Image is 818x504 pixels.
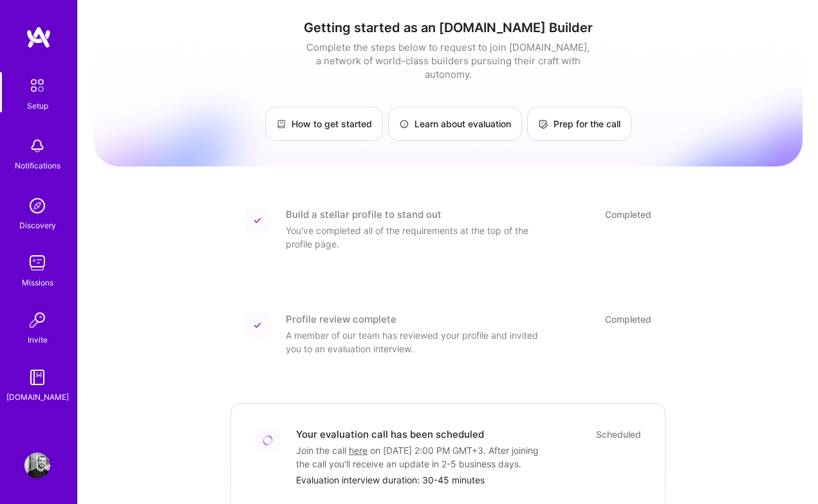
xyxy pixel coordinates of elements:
a: here [349,445,367,456]
img: Learn about evaluation [399,119,409,129]
div: Evaluation interview duration: 30-45 minutes [296,473,641,487]
div: Profile review complete [286,312,396,326]
div: Setup [27,99,48,113]
div: Complete the steps below to request to join [DOMAIN_NAME], a network of world-class builders purs... [303,40,593,81]
img: Invite [24,307,50,333]
img: How to get started [276,119,286,129]
div: Scheduled [596,428,641,441]
img: Completed [254,321,261,329]
img: Prep for the call [538,119,548,129]
div: [DOMAIN_NAME] [6,390,69,404]
img: guide book [24,364,50,390]
div: Completed [605,208,651,221]
img: bell [24,133,50,159]
div: Discovery [19,219,56,232]
div: Your evaluation call has been scheduled [296,428,484,441]
div: Completed [605,312,651,326]
img: User Avatar [24,453,50,478]
div: Notifications [15,159,60,172]
div: Join the call on [DATE] 2:00 PM GMT+3 . After joining the call you'll receive an update in 2-5 bu... [296,444,553,471]
div: A member of our team has reviewed your profile and invited you to an evaluation interview. [286,328,543,355]
a: Learn about evaluation [388,107,522,141]
img: discovery [24,193,50,219]
img: teamwork [24,250,50,276]
div: Invite [28,333,48,346]
div: Build a stellar profile to stand out [286,208,442,221]
img: setup [24,72,51,99]
a: How to get started [265,107,383,141]
img: Loading [263,435,273,446]
img: Completed [254,217,261,224]
div: Missions [22,276,53,289]
a: User Avatar [21,453,53,478]
div: You've completed all of the requirements at the top of the profile page. [286,224,543,251]
img: logo [26,26,51,49]
h1: Getting started as an [DOMAIN_NAME] Builder [93,20,803,35]
a: Prep for the call [527,107,631,141]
